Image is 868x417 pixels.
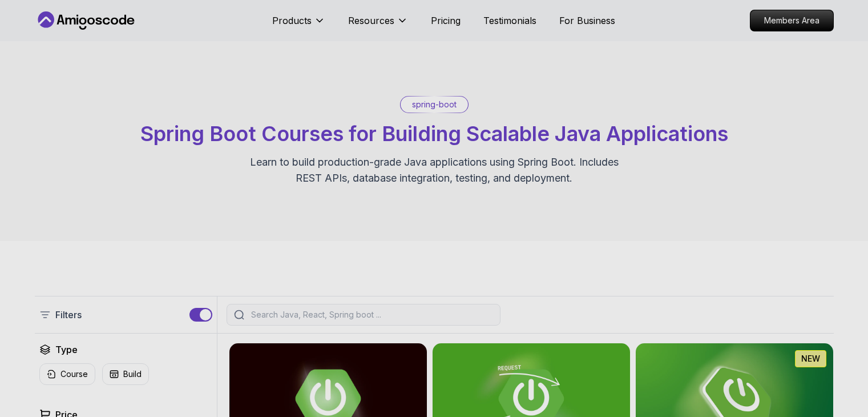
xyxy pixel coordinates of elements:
p: Members Area [750,10,833,31]
p: Course [60,368,88,380]
p: Products [272,14,312,27]
h2: Type [55,343,78,356]
a: For Business [559,14,615,27]
button: Products [272,14,325,37]
input: Search Java, React, Spring boot ... [249,309,493,320]
button: Course [39,363,95,385]
button: Resources [348,14,408,37]
a: Testimonials [483,14,536,27]
a: Members Area [750,10,834,31]
button: Build [102,363,149,385]
p: Learn to build production-grade Java applications using Spring Boot. Includes REST APIs, database... [243,154,626,186]
p: Filters [55,308,82,322]
p: Resources [348,14,394,27]
p: NEW [801,353,820,364]
span: Spring Boot Courses for Building Scalable Java Applications [140,121,728,146]
p: spring-boot [412,99,457,110]
a: Pricing [431,14,461,27]
p: Build [123,368,142,380]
